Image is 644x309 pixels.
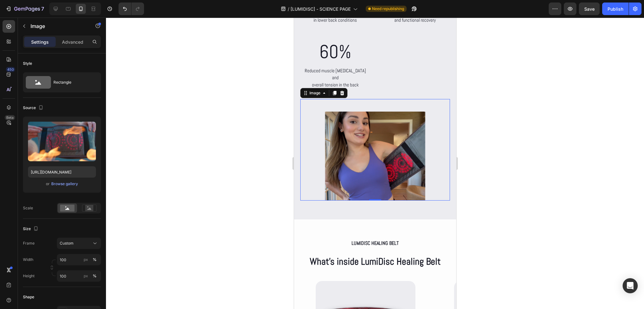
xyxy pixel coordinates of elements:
span: Custom [60,240,74,246]
div: Source [23,104,45,112]
button: Browse gallery [51,181,78,187]
button: Custom [57,238,101,249]
div: Image [14,73,28,78]
p: Reduced muscle [MEDICAL_DATA] and [7,50,75,64]
button: Save [579,3,600,15]
div: Beta [5,115,15,120]
p: overall tension in the back [7,64,75,71]
div: Browse gallery [51,181,78,187]
img: gempages_575915822975812170-12066adc-e3bc-4bdd-a4d3-fe5c6cfe09f0.webp [26,94,136,183]
label: Height [23,273,35,279]
div: Open Intercom Messenger [623,278,638,293]
label: Width [23,257,33,262]
div: px [84,257,88,262]
div: Size [23,225,40,233]
span: / [288,6,289,12]
button: Publish [602,3,629,15]
span: Need republishing [372,6,404,12]
button: % [82,272,90,280]
p: 7 [41,5,44,13]
p: Settings [31,39,49,45]
div: 450 [6,67,15,72]
img: preview-image [28,122,96,161]
div: % [93,273,97,279]
h2: What’s inside LumiDisc Healing Belt [6,237,156,251]
span: Save [584,6,595,12]
p: Image [31,22,84,30]
input: px% [57,270,101,282]
button: % [82,256,90,263]
button: 7 [3,3,47,15]
iframe: Design area [294,18,456,309]
label: Frame [23,240,35,246]
div: px [84,273,88,279]
div: % [93,257,97,262]
p: LumiDisc Healing Belt [7,221,155,230]
button: px [91,256,98,263]
h2: 60% [6,19,76,49]
div: Undo/Redo [119,3,144,15]
p: Advanced [62,39,83,45]
div: Shape [23,294,34,300]
div: Publish [608,6,623,12]
span: or [46,180,50,188]
input: px% [57,254,101,265]
div: Scale [23,205,33,211]
input: https://example.com/image.jpg [28,166,96,178]
div: Style [23,61,32,66]
span: [LUMIDISC] - SCIENCE PAGE [291,6,351,12]
div: Rectangle [53,75,92,90]
button: px [91,272,98,280]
